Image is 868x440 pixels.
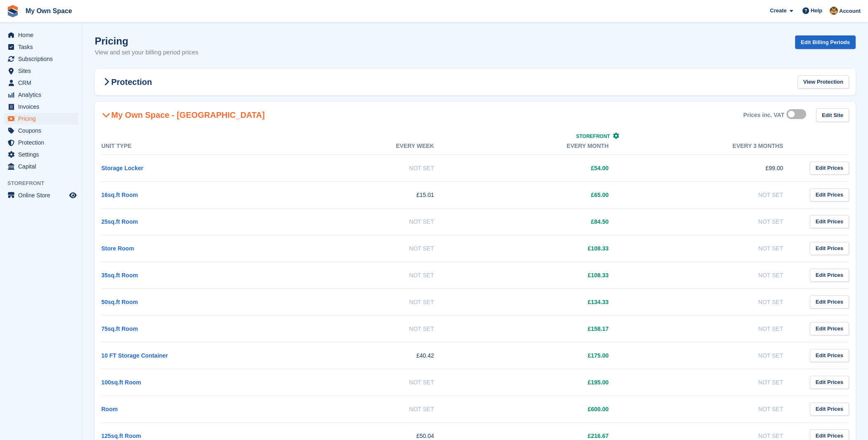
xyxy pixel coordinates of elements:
a: My Own Space [22,4,75,18]
a: Edit Prices [810,403,849,416]
td: £99.00 [625,154,800,181]
a: Storage Locker [101,165,143,171]
a: Edit Prices [810,376,849,389]
td: Not Set [276,154,451,181]
td: Not Set [276,315,451,342]
a: menu [4,125,78,136]
td: £108.33 [451,262,625,288]
a: 125sq.ft Room [101,433,141,439]
img: Keely Collin [830,7,838,15]
td: £158.17 [451,315,625,342]
span: Analytics [18,89,68,101]
span: Account [839,7,861,15]
span: Subscriptions [18,53,68,65]
td: Not Set [276,208,451,235]
a: menu [4,149,78,160]
a: menu [4,53,78,65]
a: 75sq.ft Room [101,325,138,332]
span: Protection [18,137,68,148]
a: 25sq.ft Room [101,218,138,225]
td: £40.42 [276,342,451,369]
a: menu [4,89,78,101]
a: 50sq.ft Room [101,299,138,305]
td: £108.33 [451,235,625,262]
span: Invoices [18,101,68,112]
th: Every month [451,138,625,155]
a: Edit Prices [810,295,849,309]
td: Not Set [625,262,800,288]
td: Not Set [625,396,800,422]
a: Edit Prices [810,322,849,336]
a: Preview store [68,190,78,200]
td: £600.00 [451,396,625,422]
td: £195.00 [451,369,625,396]
a: menu [4,113,78,124]
a: menu [4,161,78,172]
h2: Protection [101,77,152,87]
span: Online Store [18,190,68,201]
div: Prices inc. VAT [743,112,784,119]
td: Not Set [276,235,451,262]
span: Home [18,29,68,41]
p: View and set your billing period prices [95,48,199,57]
span: Capital [18,161,68,172]
a: Room [101,406,118,412]
a: menu [4,101,78,112]
h1: Pricing [95,35,199,47]
th: Every 3 months [625,138,800,155]
th: Unit Type [101,138,276,155]
span: Storefront [7,179,82,187]
td: £54.00 [451,154,625,181]
a: Storefront [576,133,619,139]
a: Edit Prices [810,349,849,363]
td: Not Set [625,342,800,369]
a: 100sq.ft Room [101,379,141,386]
span: Pricing [18,113,68,124]
a: menu [4,190,78,201]
a: Edit Prices [810,188,849,202]
td: Not Set [276,396,451,422]
td: Not Set [276,288,451,315]
td: Not Set [625,181,800,208]
a: menu [4,41,78,53]
td: Not Set [625,288,800,315]
td: £84.50 [451,208,625,235]
td: Not Set [276,369,451,396]
a: 35sq.ft Room [101,272,138,279]
td: Not Set [625,208,800,235]
a: 16sq.ft Room [101,192,138,198]
a: Edit Prices [810,161,849,175]
a: menu [4,137,78,148]
a: Edit Prices [810,215,849,229]
span: Create [770,7,786,15]
h2: My Own Space - [GEOGRAPHIC_DATA] [101,110,265,120]
span: Help [811,7,822,15]
td: £15.01 [276,181,451,208]
a: Edit Prices [810,269,849,282]
span: Tasks [18,41,68,53]
a: menu [4,29,78,41]
td: £65.00 [451,181,625,208]
td: Not Set [625,235,800,262]
td: £175.00 [451,342,625,369]
a: menu [4,65,78,77]
span: Settings [18,149,68,160]
a: 10 FT Storage Container [101,352,168,359]
span: Coupons [18,125,68,136]
a: Edit Prices [810,242,849,255]
a: Store Room [101,245,134,252]
span: Sites [18,65,68,77]
th: Every week [276,138,451,155]
span: CRM [18,77,68,89]
td: Not Set [625,369,800,396]
td: Not Set [625,315,800,342]
a: View Protection [798,75,849,89]
a: menu [4,77,78,89]
td: £134.33 [451,288,625,315]
img: stora-icon-8386f47178a22dfd0bd8f6a31ec36ba5ce8667c1dd55bd0f319d3a0aa187defe.svg [7,5,19,17]
span: Storefront [576,133,610,139]
a: Edit Billing Periods [795,35,856,49]
td: Not Set [276,262,451,288]
a: Edit Site [816,108,849,122]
